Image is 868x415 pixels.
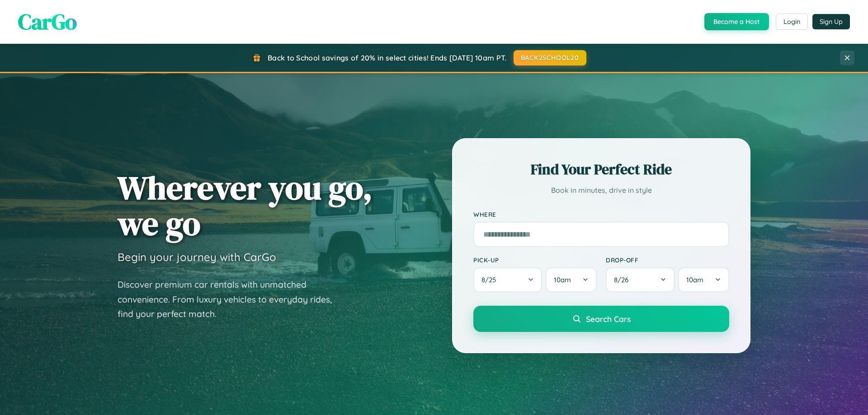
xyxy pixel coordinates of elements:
button: 8/26 [606,267,675,292]
button: Become a Host [704,13,769,30]
span: 8 / 26 [614,275,633,284]
p: Discover premium car rentals with unmatched convenience. From luxury vehicles to everyday rides, ... [118,277,344,322]
button: 8/25 [473,267,542,292]
button: 10am [678,267,729,292]
span: 8 / 25 [481,275,500,284]
span: 10am [554,275,571,284]
button: 10am [546,267,597,292]
span: Search Cars [586,314,631,324]
button: Search Cars [473,306,729,332]
span: CarGo [18,7,77,37]
h3: Begin your journey with CarGo [118,250,276,264]
button: BACK2SCHOOL20 [514,50,586,65]
label: Pick-up [473,256,597,264]
button: Login [776,14,808,30]
p: Book in minutes, drive in style [473,184,729,197]
button: Sign Up [812,14,850,29]
span: 10am [686,275,703,284]
label: Where [473,210,729,218]
label: Drop-off [606,256,729,264]
h2: Find Your Perfect Ride [473,159,729,179]
span: Back to School savings of 20% in select cities! Ends [DATE] 10am PT. [268,53,506,62]
h1: Wherever you go, we go [118,170,373,241]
